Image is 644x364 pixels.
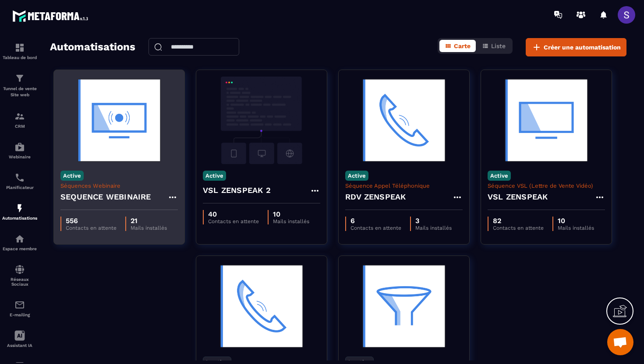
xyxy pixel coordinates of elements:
a: automationsautomationsWebinaire [2,135,37,166]
img: formation [14,42,25,53]
img: formation [14,73,25,84]
h4: VSL ZENSPEAK [488,191,548,203]
h4: RDV ZENSPEAK [345,191,406,203]
button: Créer une automatisation [526,38,626,56]
p: Active [60,171,84,181]
img: automation-background [203,77,320,164]
img: email [14,300,25,310]
button: Carte [439,40,476,52]
button: Liste [477,40,511,52]
p: 6 [350,217,401,225]
p: E-mailing [2,312,37,317]
img: automation-background [60,77,178,164]
span: Liste [491,42,506,49]
p: Tunnel de vente Site web [2,86,37,98]
p: Active [488,171,511,181]
p: Contacts en attente [493,225,544,231]
h4: VSL ZENSPEAK 2 [203,184,271,196]
p: Contacts en attente [208,218,259,224]
img: automation-background [488,77,605,164]
img: automation-background [345,77,463,164]
span: Créer une automatisation [544,43,621,52]
h4: SEQUENCE WEBINAIRE [60,191,151,203]
p: Mails installés [415,225,452,231]
a: emailemailE-mailing [2,293,37,324]
p: 3 [415,217,452,225]
img: automations [14,203,25,213]
p: Tableau de bord [2,55,37,60]
p: Contacts en attente [66,225,117,231]
img: automations [14,234,25,244]
a: automationsautomationsEspace membre [2,227,37,258]
a: formationformationTunnel de vente Site web [2,66,37,105]
p: Mails installés [131,225,167,231]
img: scheduler [14,172,25,183]
p: Séquence VSL (Lettre de Vente Vidéo) [488,182,605,189]
p: Automatisations [2,216,37,220]
p: Séquences Webinaire [60,182,178,189]
img: automation-background [345,262,463,350]
div: Ouvrir le chat [607,329,633,355]
p: Contacts en attente [350,225,401,231]
img: automations [14,142,25,152]
a: schedulerschedulerPlanificateur [2,166,37,196]
h2: Automatisations [50,38,135,56]
p: Réseaux Sociaux [2,277,37,287]
p: Active [203,171,226,181]
p: Mails installés [558,225,594,231]
p: Webinaire [2,154,37,159]
a: formationformationCRM [2,105,37,135]
p: Assistant IA [2,343,37,348]
p: Active [345,171,368,181]
p: 10 [558,217,594,225]
span: Carte [454,42,471,49]
img: formation [14,111,25,122]
p: 556 [66,217,117,225]
p: 10 [273,210,309,218]
a: formationformationTableau de bord [2,36,37,66]
a: social-networksocial-networkRéseaux Sociaux [2,258,37,293]
p: Séquence Appel Téléphonique [345,182,463,189]
p: Espace membre [2,246,37,251]
img: social-network [14,264,25,275]
p: CRM [2,124,37,129]
a: Assistant IA [2,324,37,354]
img: automation-background [203,262,320,350]
p: 40 [208,210,259,218]
p: Planificateur [2,185,37,190]
p: Mails installés [273,218,309,224]
p: 21 [131,217,167,225]
p: 82 [493,217,544,225]
img: logo [12,8,91,24]
a: automationsautomationsAutomatisations [2,196,37,227]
